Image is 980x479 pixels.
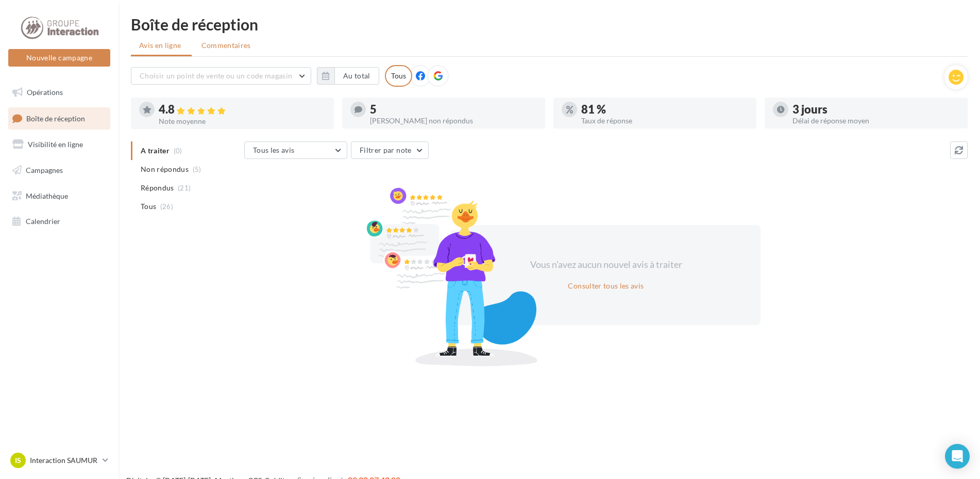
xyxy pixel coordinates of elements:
[28,140,83,149] span: Visibilité en ligne
[370,117,537,124] div: [PERSON_NAME] non répondus
[193,165,201,173] span: (5)
[141,164,189,174] span: Non répondus
[564,280,648,292] button: Consulter tous les avis
[30,455,98,466] p: Interaction SAUMUR
[244,141,347,159] button: Tous les avis
[159,104,326,116] div: 4.8
[317,67,379,85] button: Au total
[792,104,959,115] div: 3 jours
[178,184,191,192] span: (21)
[792,117,959,124] div: Délai de réponse moyen
[6,82,112,103] a: Opérations
[334,67,379,85] button: Au total
[159,118,326,125] div: Note moyenne
[6,185,112,207] a: Médiathèque
[253,146,295,154] span: Tous les avis
[581,117,748,124] div: Taux de réponse
[26,217,60,226] span: Calendrier
[160,202,173,211] span: (26)
[140,71,292,80] span: Choisir un point de vente ou un code magasin
[581,104,748,115] div: 81 %
[26,114,85,122] span: Boîte de réception
[26,166,63,174] span: Campagnes
[370,104,537,115] div: 5
[6,107,112,130] a: Boîte de réception
[27,88,63,97] span: Opérations
[131,67,311,85] button: Choisir un point de vente ou un code magasin
[141,183,174,193] span: Répondus
[26,191,68,200] span: Médiathèque
[945,444,970,469] div: Open Intercom Messenger
[517,258,695,272] div: Vous n'avez aucun nouvel avis à traiter
[6,211,112,232] a: Calendrier
[141,201,156,212] span: Tous
[15,455,21,466] span: IS
[385,65,412,87] div: Tous
[131,17,968,32] div: Boîte de réception
[6,134,112,155] a: Visibilité en ligne
[8,451,110,470] a: IS Interaction SAUMUR
[6,159,112,181] a: Campagnes
[351,141,429,159] button: Filtrer par note
[201,41,251,50] span: Commentaires
[8,49,110,67] button: Nouvelle campagne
